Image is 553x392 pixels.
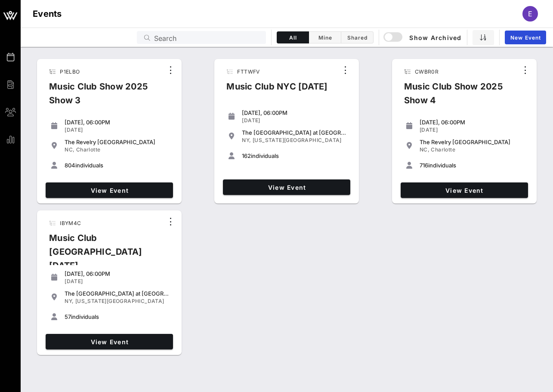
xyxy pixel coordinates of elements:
[397,80,519,114] div: Music Club Show 2025 Show 4
[226,184,347,191] span: View Event
[65,127,170,133] div: [DATE]
[401,182,528,198] a: View Event
[420,127,525,133] div: [DATE]
[237,68,260,75] span: FTTWFV
[242,117,347,124] div: [DATE]
[65,290,170,297] div: The [GEOGRAPHIC_DATA] at [GEOGRAPHIC_DATA]
[384,30,462,45] button: Show Archived
[65,139,170,145] div: The Revelry [GEOGRAPHIC_DATA]
[65,119,170,126] div: [DATE], 06:00PM
[49,187,170,194] span: View Event
[242,109,347,116] div: [DATE], 06:00PM
[314,34,336,41] span: Mine
[277,31,309,43] button: All
[510,34,541,41] span: New Event
[60,220,81,226] span: IBYM4C
[341,31,374,43] button: Shared
[49,338,170,346] span: View Event
[33,7,62,21] h1: Events
[65,278,170,285] div: [DATE]
[242,137,251,143] span: NY,
[528,9,532,18] span: E
[65,298,74,304] span: NY,
[420,139,525,145] div: The Revelry [GEOGRAPHIC_DATA]
[46,182,173,198] a: View Event
[420,146,429,153] span: NC,
[242,129,347,136] div: The [GEOGRAPHIC_DATA] at [GEOGRAPHIC_DATA]
[65,162,170,169] div: individuals
[522,6,538,22] div: E
[46,334,173,349] a: View Event
[505,31,546,44] a: New Event
[65,146,74,153] span: NC,
[346,34,368,41] span: Shared
[431,146,455,153] span: Charlotte
[420,162,525,169] div: individuals
[223,179,350,195] a: View Event
[253,137,342,143] span: [US_STATE][GEOGRAPHIC_DATA]
[42,80,163,114] div: Music Club Show 2025 Show 3
[385,32,461,43] span: Show Archived
[309,31,341,43] button: Mine
[65,162,75,169] span: 804
[404,187,525,194] span: View Event
[65,270,170,277] div: [DATE], 06:00PM
[420,119,525,126] div: [DATE], 06:00PM
[415,68,439,75] span: CWBR0R
[242,152,251,159] span: 162
[42,231,164,279] div: Music Club [GEOGRAPHIC_DATA] [DATE]
[242,152,347,159] div: individuals
[65,313,71,320] span: 57
[60,68,80,75] span: P1ELBO
[420,162,428,169] span: 716
[65,313,170,320] div: individuals
[219,80,334,100] div: Music Club NYC [DATE]
[75,298,164,304] span: [US_STATE][GEOGRAPHIC_DATA]
[76,146,101,153] span: Charlotte
[282,34,303,41] span: All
